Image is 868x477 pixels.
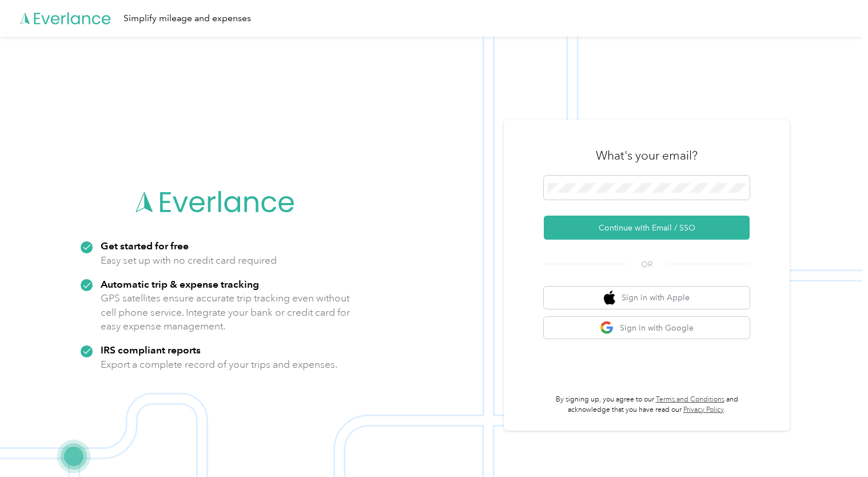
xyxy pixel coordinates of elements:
[544,317,750,339] button: google logoSign in with Google
[101,253,277,268] p: Easy set up with no credit card required
[124,11,251,26] div: Simplify mileage and expenses
[544,287,750,309] button: apple logoSign in with Apple
[544,395,750,415] p: By signing up, you agree to our and acknowledge that you have read our .
[683,406,724,414] a: Privacy Policy
[101,357,337,372] p: Export a complete record of your trips and expenses.
[101,278,259,290] strong: Automatic trip & expense tracking
[604,291,615,305] img: apple logo
[600,321,614,335] img: google logo
[596,148,698,164] h3: What's your email?
[101,291,351,333] p: GPS satellites ensure accurate trip tracking even without cell phone service. Integrate your bank...
[101,240,189,252] strong: Get started for free
[544,216,750,240] button: Continue with Email / SSO
[656,395,724,404] a: Terms and Conditions
[101,344,201,356] strong: IRS compliant reports
[627,259,667,271] span: OR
